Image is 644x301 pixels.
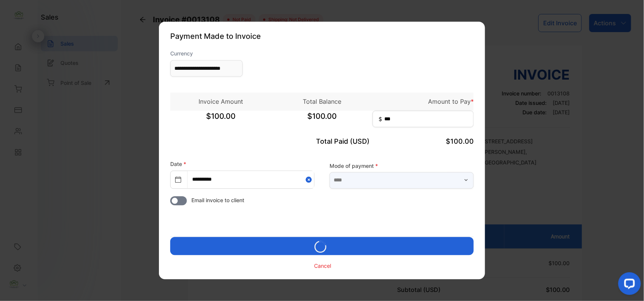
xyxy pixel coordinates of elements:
[170,111,271,130] span: $100.00
[170,97,271,106] p: Invoice Amount
[612,269,644,301] iframe: LiveChat chat widget
[191,197,244,204] span: Email invoice to client
[170,50,243,58] label: Currency
[271,97,373,106] p: Total Balance
[446,138,474,146] span: $100.00
[373,97,474,106] p: Amount to Pay
[170,161,186,167] label: Date
[271,137,373,147] p: Total Paid (USD)
[379,115,382,123] span: $
[306,171,314,188] button: Close
[271,111,373,130] span: $100.00
[330,162,474,170] label: Mode of payment
[170,31,474,42] p: Payment Made to Invoice
[314,262,331,270] p: Cancel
